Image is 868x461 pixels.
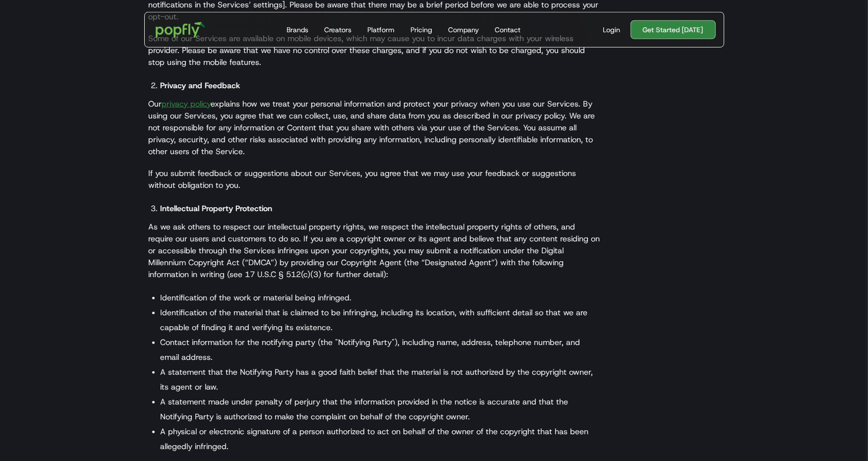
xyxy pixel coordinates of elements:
li: Contact information for the notifying party (the "Notifying Party"), including name, address, tel... [161,335,601,365]
li: Identification of the work or material being infringed. [161,290,601,305]
a: Creators [320,12,355,47]
a: Pricing [406,12,436,47]
p: If you submit feedback or suggestions about our Services, you agree that we may use your feedback... [149,168,601,191]
a: privacy policy [162,99,211,109]
a: home [149,15,213,45]
div: Login [603,25,621,35]
p: Some of our Services are available on mobile devices, which may cause you to incur data charges w... [149,33,601,68]
a: Company [444,12,483,47]
a: Login [599,25,625,35]
div: Brands [287,25,308,35]
p: As we ask others to respect our intellectual property rights, we respect the intellectual propert... [149,221,601,281]
strong: Privacy and Feedback [161,80,240,91]
div: Platform [367,25,395,35]
li: A statement made under penalty of perjury that the information provided in the notice is accurate... [161,395,601,424]
strong: Intellectual Property Protection [161,203,273,214]
a: Get Started [DATE] [631,20,716,39]
a: Brands [283,12,312,47]
div: Pricing [410,25,432,35]
li: A physical or electronic signature of a person authorized to act on behalf of the owner of the co... [161,424,601,454]
div: Contact [495,25,521,35]
p: Our explains how we treat your personal information and protect your privacy when you use our Ser... [149,98,601,158]
div: Company [448,25,479,35]
li: A statement that the Notifying Party has a good faith belief that the material is not authorized ... [161,365,601,395]
a: Platform [363,12,399,47]
div: Creators [324,25,351,35]
a: Contact [491,12,524,47]
li: Identification of the material that is claimed to be infringing, including its location, with suf... [161,305,601,335]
